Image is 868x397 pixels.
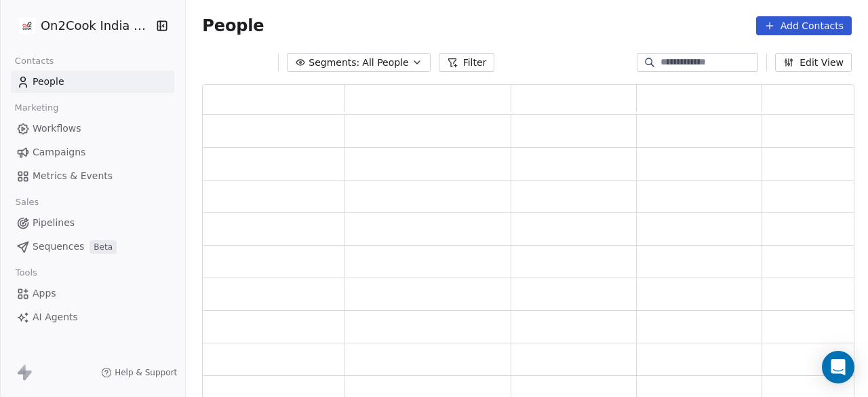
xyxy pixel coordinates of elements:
[11,165,174,187] a: Metrics & Events
[9,51,60,71] span: Contacts
[439,53,495,72] button: Filter
[309,56,359,70] span: Segments:
[16,14,146,37] button: On2Cook India Pvt. Ltd.
[90,240,117,254] span: Beta
[11,282,174,305] a: Apps
[41,17,153,35] span: On2Cook India Pvt. Ltd.
[33,145,85,159] span: Campaigns
[9,263,43,283] span: Tools
[11,212,174,234] a: Pipelines
[11,117,174,140] a: Workflows
[33,310,78,324] span: AI Agents
[11,235,174,258] a: SequencesBeta
[756,16,852,35] button: Add Contacts
[822,351,854,383] div: Open Intercom Messenger
[775,53,852,72] button: Edit View
[9,192,45,212] span: Sales
[9,98,64,118] span: Marketing
[33,286,56,301] span: Apps
[11,71,174,93] a: People
[202,16,264,36] span: People
[101,367,177,378] a: Help & Support
[19,18,35,34] img: on2cook%20logo-04%20copy.jpg
[11,141,174,164] a: Campaigns
[33,169,113,183] span: Metrics & Events
[11,306,174,328] a: AI Agents
[115,367,177,378] span: Help & Support
[362,56,408,70] span: All People
[33,240,84,254] span: Sequences
[33,121,81,136] span: Workflows
[33,216,75,230] span: Pipelines
[33,75,64,89] span: People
